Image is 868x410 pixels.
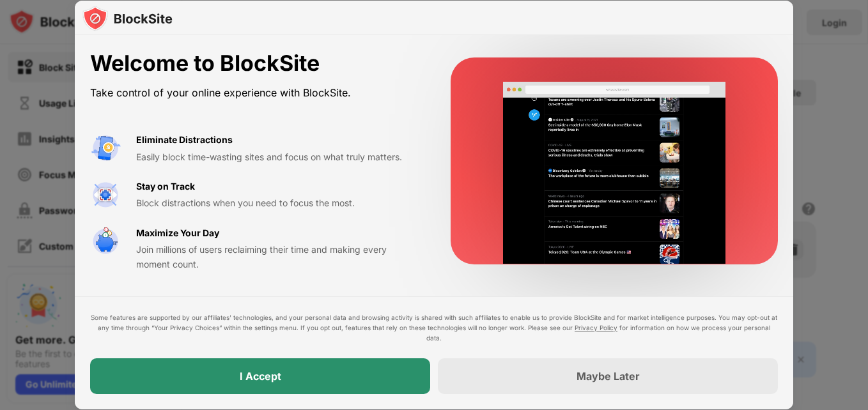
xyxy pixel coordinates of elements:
div: Stay on Track [136,179,195,194]
a: Privacy Policy [575,324,617,331]
div: Some features are supported by our affiliates’ technologies, and your personal data and browsing ... [90,312,778,343]
div: Maybe Later [577,370,640,383]
div: Easily block time-wasting sites and focus on what truly matters. [136,150,420,164]
div: I Accept [240,370,281,383]
div: Block distractions when you need to focus the most. [136,196,420,210]
img: value-focus.svg [90,179,121,210]
div: Maximize Your Day [136,226,219,240]
div: Eliminate Distractions [136,133,233,147]
div: Welcome to BlockSite [90,50,420,77]
img: value-avoid-distractions.svg [90,133,121,163]
img: value-safe-time.svg [90,226,121,257]
div: Take control of your online experience with BlockSite. [90,84,420,102]
div: Join millions of users reclaiming their time and making every moment count. [136,243,420,271]
img: logo-blocksite.svg [82,6,173,31]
